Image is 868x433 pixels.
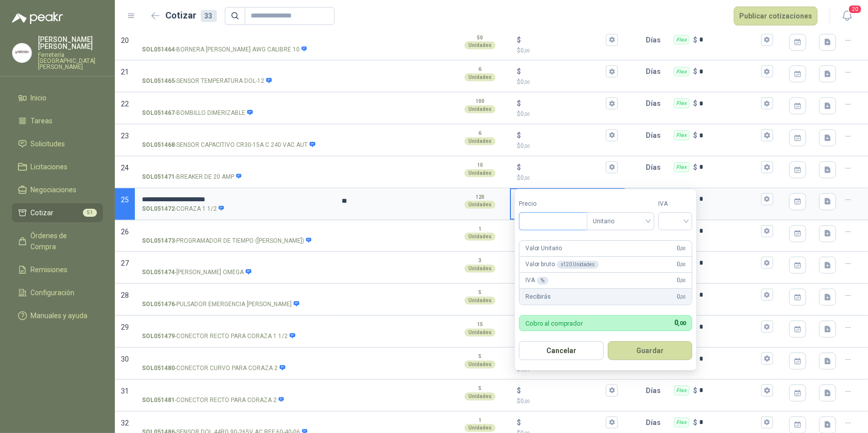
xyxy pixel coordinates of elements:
p: $ [693,417,697,428]
div: Flex [674,67,689,77]
strong: SOL051471 [142,172,175,182]
a: Cotizar51 [12,203,103,222]
strong: SOL051480 [142,364,175,373]
strong: SOL051464 [142,45,175,54]
div: Unidades [464,233,495,241]
p: 6 [478,65,481,73]
button: Flex $ [761,129,773,141]
p: $ [517,98,521,109]
span: Licitaciones [31,161,68,172]
p: 5 [478,289,481,297]
p: $ [693,130,697,141]
button: $$0,00 [606,385,618,397]
button: $$0,00 [606,417,618,429]
strong: SOL051476 [142,300,175,309]
input: Flex $ [699,323,759,331]
span: ,00 [680,246,686,251]
p: Cobro al comprador [525,320,583,327]
p: $ [693,162,697,173]
span: 0 [677,260,686,269]
span: ,00 [524,175,530,181]
span: ,00 [524,48,530,53]
p: $ [517,173,618,183]
span: ,00 [524,143,530,149]
span: 24 [121,164,129,172]
p: Ferretería [GEOGRAPHIC_DATA][PERSON_NAME] [38,52,103,70]
input: SOL051473-PROGRAMADOR DE TIEMPO ([PERSON_NAME]) [142,228,328,235]
input: SOL051465-SENSOR TEMPERATURA DOL-12 [142,68,328,75]
p: Días [646,125,665,145]
p: Valor bruto [525,260,599,269]
span: ,00 [680,262,686,267]
strong: SOL051472 [142,204,175,214]
div: Flex [674,98,689,108]
span: Cotizar [31,207,54,218]
button: $$0,00 [606,65,618,77]
input: $$0,00 [523,387,604,394]
button: Flex $ [761,353,773,365]
span: 20 [848,4,862,14]
p: $ [693,385,697,396]
span: 31 [121,387,129,395]
a: Tareas [12,111,103,130]
span: Manuales y ayuda [31,310,88,321]
span: 0 [520,174,530,181]
button: Flex $ [761,97,773,109]
input: $$0,00 [523,36,604,43]
p: $ [517,34,521,45]
input: Flex $ [699,355,759,363]
span: 0 [677,292,686,302]
p: $ [517,417,521,428]
button: Flex $ [761,289,773,301]
strong: SOL051481 [142,396,175,405]
strong: SOL051465 [142,76,175,86]
input: $$0,00 [523,68,604,75]
p: 3 [478,257,481,265]
input: $$0,00 [523,100,604,107]
p: - [PERSON_NAME] OMEGA [142,268,252,277]
p: - BREAKER DE 20 AMP [142,172,242,182]
h2: Cotizar [166,8,217,22]
p: - CONECTOR RECTO PARA CORAZA 1 1/2 [142,332,296,341]
strong: SOL051479 [142,332,175,341]
input: Flex $ [699,68,759,75]
p: Días [646,30,665,50]
button: Guardar [608,341,693,360]
button: Flex $ [761,225,773,237]
span: 0 [520,398,530,405]
a: Inicio [12,88,103,107]
input: Flex $ [699,259,759,267]
a: Remisiones [12,260,103,279]
span: 32 [121,419,129,427]
p: [PERSON_NAME] [PERSON_NAME] [38,36,103,50]
p: $ [517,46,618,55]
p: $ [517,66,521,77]
p: $ [693,98,697,109]
span: 0 [520,142,530,149]
div: 33 [201,10,217,22]
img: Company Logo [12,43,31,62]
span: 0 [520,78,530,85]
p: - CONECTOR CURVO PARA CORAZA 2 [142,364,286,373]
span: 0 [674,319,686,327]
input: Flex $ [699,291,759,299]
label: Precio [519,199,587,209]
input: Flex $ [699,195,759,203]
p: - CORAZA 1 1/2 [142,204,225,214]
div: Unidades [464,137,495,145]
p: $ [517,397,618,406]
div: Unidades [464,361,495,369]
p: Días [646,61,665,81]
div: Unidades [464,424,495,432]
span: ,00 [678,320,686,327]
div: Unidades [464,73,495,81]
button: $$0,00 [606,129,618,141]
p: 10 [477,161,483,169]
p: - CONECTOR RECTO PARA CORAZA 2 [142,396,285,405]
button: Flex $ [761,417,773,429]
div: Unidades [464,41,495,49]
button: Flex $ [761,65,773,77]
span: Configuración [31,287,75,298]
p: - PULSADOR EMERGENCIA [PERSON_NAME] [142,300,300,309]
input: $$0,00 [523,132,604,139]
